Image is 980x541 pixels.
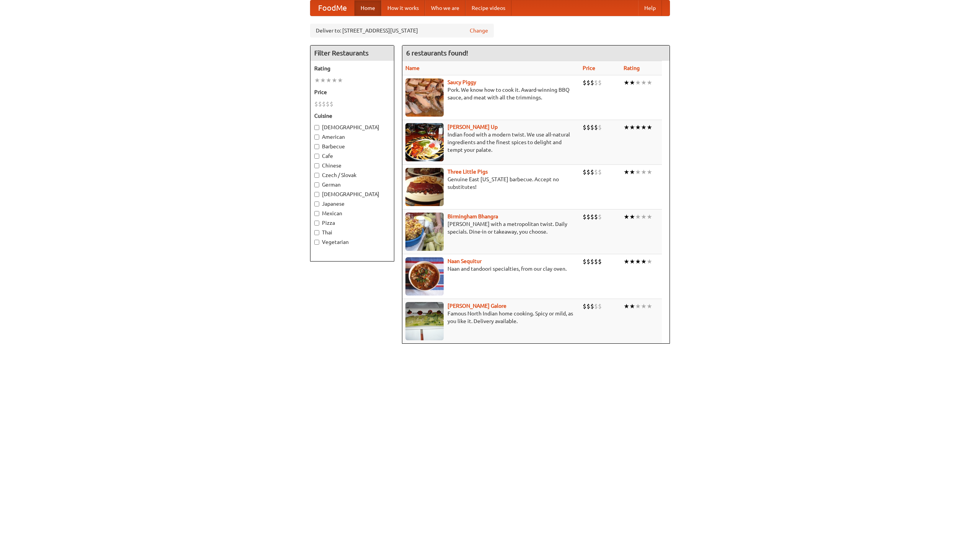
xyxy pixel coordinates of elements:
[314,123,390,131] label: [DEMOGRAPHIC_DATA]
[586,123,590,132] li: $
[624,213,629,221] li: ★
[314,221,319,226] input: Pizza
[314,192,319,197] input: [DEMOGRAPHIC_DATA]
[314,162,390,169] label: Chinese
[318,100,322,108] li: $
[314,182,319,187] input: German
[448,303,506,309] a: [PERSON_NAME] Galore
[314,65,390,72] h5: Rating
[314,201,319,206] input: Japanese
[314,200,390,208] label: Japanese
[635,168,641,176] li: ★
[405,257,444,296] img: naansequitur.jpg
[586,302,590,310] li: $
[647,257,652,266] li: ★
[598,213,602,221] li: $
[448,169,488,175] a: Three Little Pigs
[598,302,602,310] li: $
[405,168,444,206] img: littlepigs.jpg
[448,79,476,85] a: Saucy Piggy
[310,24,494,37] div: Deliver to: [STREET_ADDRESS][US_STATE]
[405,78,444,117] img: saucy.jpg
[594,257,598,266] li: $
[635,302,641,310] li: ★
[405,302,444,340] img: currygalore.jpg
[322,100,326,108] li: $
[314,238,390,246] label: Vegetarian
[405,123,444,161] img: curryup.jpg
[641,78,647,87] li: ★
[594,302,598,310] li: $
[326,100,330,108] li: $
[405,220,577,236] p: [PERSON_NAME] with a metropolitan twist. Daily specials. Dine-in or takeaway, you choose.
[405,65,420,71] a: Name
[470,27,488,34] a: Change
[583,257,586,266] li: $
[583,168,586,176] li: $
[624,168,629,176] li: ★
[406,49,468,57] ng-pluralize: 6 restaurants found!
[320,76,326,84] li: ★
[314,152,390,160] label: Cafe
[314,100,318,108] li: $
[624,123,629,132] li: ★
[598,78,602,87] li: $
[624,302,629,310] li: ★
[448,213,498,219] a: Birmingham Bhangra
[590,213,594,221] li: $
[314,190,390,198] label: [DEMOGRAPHIC_DATA]
[314,135,319,140] input: American
[448,124,498,130] a: [PERSON_NAME] Up
[314,133,390,141] label: American
[314,154,319,159] input: Cafe
[310,45,394,61] h4: Filter Restaurants
[332,76,337,84] li: ★
[647,213,652,221] li: ★
[641,302,647,310] li: ★
[598,168,602,176] li: $
[586,257,590,266] li: $
[594,78,598,87] li: $
[629,213,635,221] li: ★
[641,168,647,176] li: ★
[314,210,390,217] label: Mexican
[405,310,577,325] p: Famous North Indian home cooking. Spicy or mild, as you like it. Delivery available.
[314,163,319,168] input: Chinese
[405,265,577,273] p: Naan and tandoori specialties, from our clay oven.
[638,0,662,16] a: Help
[314,143,390,150] label: Barbecue
[641,123,647,132] li: ★
[635,78,641,87] li: ★
[647,168,652,176] li: ★
[583,78,586,87] li: $
[583,123,586,132] li: $
[583,213,586,221] li: $
[314,88,390,96] h5: Price
[314,171,390,179] label: Czech / Slovak
[629,123,635,132] li: ★
[354,0,381,16] a: Home
[641,213,647,221] li: ★
[337,76,343,84] li: ★
[594,213,598,221] li: $
[647,123,652,132] li: ★
[405,213,444,251] img: bhangra.jpg
[448,258,482,264] a: Naan Sequitur
[594,168,598,176] li: $
[629,168,635,176] li: ★
[598,123,602,132] li: $
[590,302,594,310] li: $
[647,302,652,310] li: ★
[314,219,390,227] label: Pizza
[405,86,577,101] p: Pork. We know how to cook it. Award-winning BBQ sauce, and meat with all the trimmings.
[635,123,641,132] li: ★
[330,100,333,108] li: $
[425,0,465,16] a: Who we are
[314,76,320,84] li: ★
[629,302,635,310] li: ★
[314,240,319,245] input: Vegetarian
[314,181,390,188] label: German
